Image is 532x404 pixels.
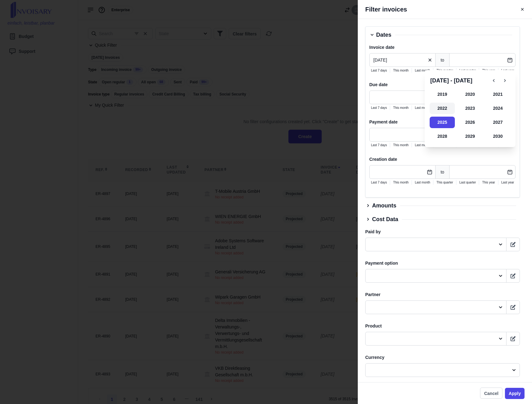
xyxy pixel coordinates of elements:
[365,229,520,235] label: Paid by
[415,143,430,147] span: Last month
[457,89,483,100] button: 2020
[485,103,511,114] button: 2024
[365,291,520,298] label: Partner
[369,44,516,51] label: Invoice date
[369,81,516,88] label: Due date
[460,180,476,185] span: Last quarter
[371,68,387,73] span: Last 7 days
[371,143,387,147] span: Last 7 days
[457,131,483,142] button: 2029
[415,68,430,73] span: Last month
[501,180,514,185] span: Last year
[501,68,514,73] span: Last year
[485,131,511,142] button: 2030
[393,143,408,147] span: This month
[457,117,483,128] button: 2026
[435,165,450,179] div: to
[430,76,472,85] button: [DATE] - [DATE]
[365,354,520,361] label: Currency
[430,117,455,128] button: 2025
[488,75,499,86] button: Previous decade
[376,30,391,39] h5: Dates
[430,103,455,114] button: 2022
[393,68,408,73] span: This month
[499,75,511,86] button: Next decade
[485,117,511,128] button: 2027
[436,180,453,185] span: This quarter
[460,68,476,73] span: Last quarter
[482,68,495,73] span: This year
[415,105,430,110] span: Last month
[372,201,396,210] h5: Amounts
[365,323,520,329] label: Product
[505,388,525,399] button: Apply
[436,68,453,73] span: This quarter
[430,89,455,100] button: 2019
[365,5,407,14] h4: Filter invoices
[480,388,502,399] button: Cancel
[482,180,495,185] span: This year
[485,89,511,100] button: 2021
[393,105,408,110] span: This month
[457,103,483,114] button: 2023
[430,131,455,142] button: 2028
[371,105,387,110] span: Last 7 days
[415,180,430,185] span: Last month
[372,215,398,224] h5: Cost Data
[365,260,520,267] label: Payment option
[369,156,516,163] label: Creation date
[371,180,387,185] span: Last 7 days
[369,119,516,125] label: Payment date
[435,53,450,67] div: to
[393,180,408,185] span: This month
